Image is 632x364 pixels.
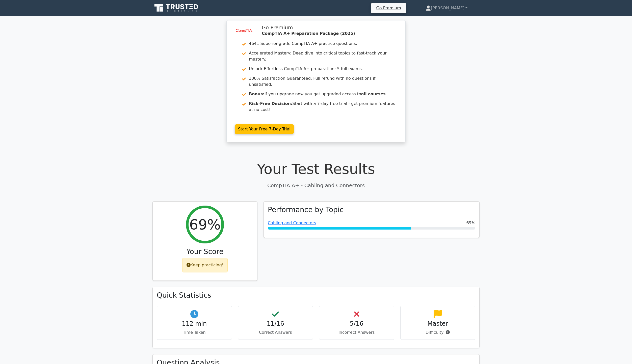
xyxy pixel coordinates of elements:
div: Keep practicing! [182,258,228,272]
p: Incorrect Answers [323,329,390,335]
span: 69% [466,220,475,226]
p: Correct Answers [242,329,309,335]
h2: 69% [189,216,221,233]
a: [PERSON_NAME] [414,3,480,13]
h3: Quick Statistics [157,291,475,300]
p: Difficulty [405,329,471,335]
a: Go Premium [373,5,404,11]
a: Start Your Free 7-Day Trial [235,124,294,134]
h4: 11/16 [242,320,309,327]
p: CompTIA A+ - Cabling and Connectors [152,182,480,189]
h1: Your Test Results [152,160,480,177]
h4: Master [405,320,471,327]
h4: 112 min [161,320,228,327]
h3: Performance by Topic [268,206,344,214]
h4: 5/16 [323,320,390,327]
p: Time Taken [161,329,228,335]
a: Cabling and Connectors [268,220,316,225]
h3: Your Score [157,247,253,256]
